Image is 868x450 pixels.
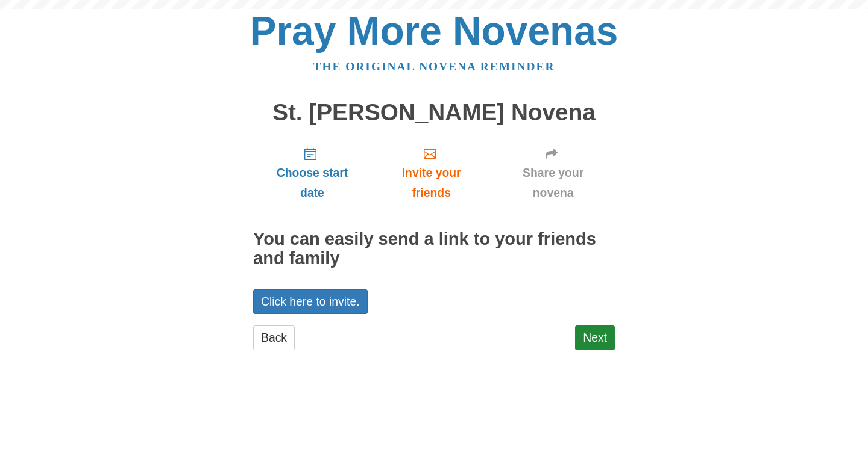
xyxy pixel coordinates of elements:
[253,137,371,209] a: Choose start date
[371,137,491,209] a: Invite your friends
[491,137,615,209] a: Share your novena
[253,325,295,350] a: Back
[250,8,618,53] a: Pray More Novenas
[253,230,615,268] h2: You can easily send a link to your friends and family
[253,289,368,314] a: Click here to invite.
[265,163,359,203] span: Choose start date
[383,163,479,203] span: Invite your friends
[313,60,555,73] a: The original novena reminder
[575,325,615,350] a: Next
[253,100,615,126] h1: St. [PERSON_NAME] Novena
[503,163,603,203] span: Share your novena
